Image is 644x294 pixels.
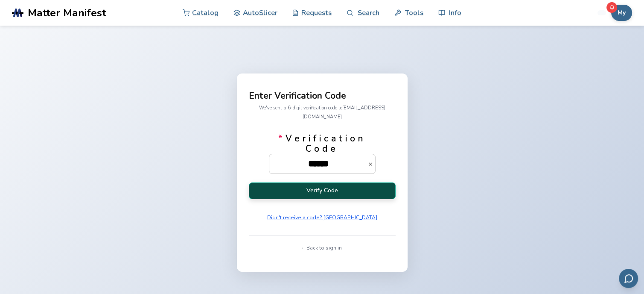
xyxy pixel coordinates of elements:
span: Matter Manifest [28,7,106,19]
input: *Verification Code [269,154,367,173]
button: My [611,5,632,21]
button: *Verification Code [367,161,376,167]
p: Enter Verification Code [249,91,396,100]
button: Verify Code [249,182,396,199]
p: We've sent a 6-digit verification code to [EMAIL_ADDRESS][DOMAIN_NAME] [249,103,396,121]
label: Verification Code [269,133,376,173]
button: Didn't receive a code? [GEOGRAPHIC_DATA] [264,212,380,223]
button: ← Back to sign in [299,242,345,254]
button: Send feedback via email [619,269,638,288]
